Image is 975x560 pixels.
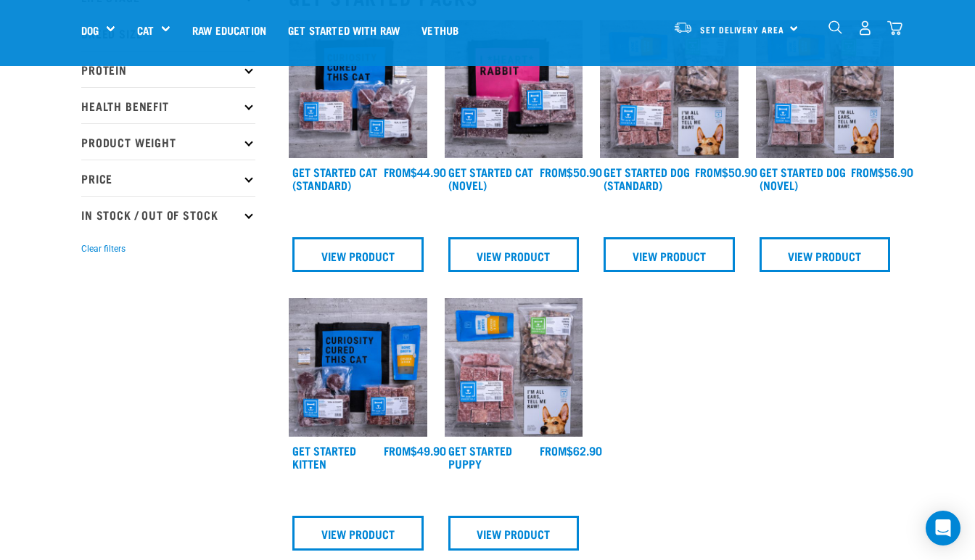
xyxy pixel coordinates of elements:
[700,27,784,32] span: Set Delivery Area
[448,237,580,272] a: View Product
[81,87,255,123] p: Health Benefit
[695,168,722,175] span: FROM
[448,516,580,551] a: View Product
[540,165,602,178] div: $50.90
[411,1,469,59] a: Vethub
[81,196,255,232] p: In Stock / Out Of Stock
[292,447,356,466] a: Get Started Kitten
[857,20,873,36] img: user.png
[926,511,960,545] div: Open Intercom Messenger
[81,123,255,160] p: Product Weight
[448,447,512,466] a: Get Started Puppy
[384,165,446,178] div: $44.90
[292,168,377,188] a: Get Started Cat (Standard)
[384,447,411,453] span: FROM
[540,168,567,175] span: FROM
[292,516,424,551] a: View Product
[540,444,602,457] div: $62.90
[81,242,126,255] button: Clear filters
[384,444,446,457] div: $49.90
[277,1,411,59] a: Get started with Raw
[604,237,735,272] a: View Product
[81,51,255,87] p: Protein
[673,21,693,34] img: van-moving.png
[81,22,99,38] a: Dog
[384,168,411,175] span: FROM
[137,22,154,38] a: Cat
[81,160,255,196] p: Price
[540,447,567,453] span: FROM
[600,20,739,159] img: NSP Dog Standard Update
[604,168,690,188] a: Get Started Dog (Standard)
[887,20,902,36] img: home-icon@2x.png
[445,20,583,159] img: Assortment Of Raw Essential Products For Cats Including, Pink And Black Tote Bag With "I *Heart* ...
[181,1,277,59] a: Raw Education
[445,298,583,437] img: NPS Puppy Update
[851,165,913,178] div: $56.90
[828,20,842,34] img: home-icon-1@2x.png
[851,168,878,175] span: FROM
[289,20,427,159] img: Assortment Of Raw Essential Products For Cats Including, Blue And Black Tote Bag With "Curiosity ...
[448,168,533,188] a: Get Started Cat (Novel)
[695,165,757,178] div: $50.90
[292,237,424,272] a: View Product
[756,20,894,159] img: NSP Dog Novel Update
[289,298,427,437] img: NSP Kitten Update
[760,168,846,188] a: Get Started Dog (Novel)
[760,237,891,272] a: View Product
